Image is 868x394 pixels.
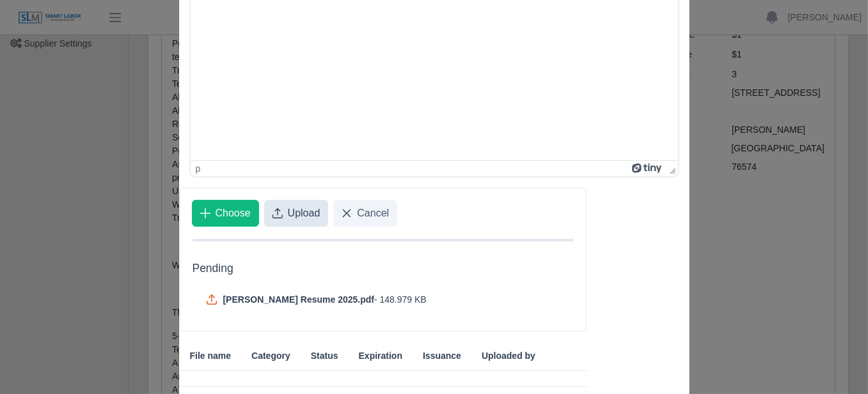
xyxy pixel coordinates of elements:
button: Cancel [333,200,397,227]
span: File name [190,349,232,363]
button: Upload [264,200,329,227]
span: Upload [288,206,320,221]
span: Expiration [359,349,402,363]
span: Category [251,349,290,363]
div: Press the Up and Down arrow keys to resize the editor. [665,161,678,176]
h5: Pending [193,262,574,275]
span: - 148.979 KB [374,293,427,306]
span: Issuance [423,349,461,363]
span: Uploaded by [482,349,535,363]
span: Choose [216,206,251,221]
span: Cancel [357,206,389,221]
span: [PERSON_NAME] Resume 2025.pdf [223,293,375,306]
span: Status [311,349,338,363]
button: Choose [192,200,259,227]
a: Powered by Tiny [632,163,664,174]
